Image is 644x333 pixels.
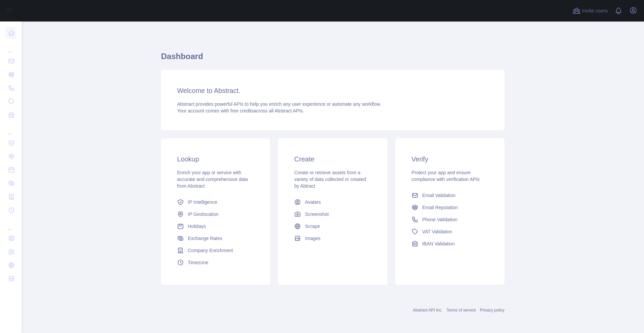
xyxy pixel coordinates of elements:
span: Your account comes with across all Abstract APIs. [177,108,304,113]
span: IP Geolocation [188,211,219,218]
span: Company Enrichment [188,247,233,254]
span: Scrape [305,223,320,230]
span: Protect your app and ensure compliance with verification APIs [412,170,480,182]
a: Holidays [174,220,257,232]
span: Screenshot [305,211,329,218]
a: IBAN Validation [409,238,491,250]
span: Email Validation [422,192,455,199]
span: Abstract provides powerful APIs to help you enrich any user experience or automate any workflow. [177,101,381,107]
a: Exchange Rates [174,232,257,244]
span: Timezone [188,259,208,266]
span: Images [305,235,320,242]
a: VAT Validation [409,226,491,238]
a: Images [291,232,374,244]
a: Email Validation [409,189,491,201]
a: Avatars [291,196,374,208]
h3: Verify [412,154,488,164]
span: Holidays [188,223,206,230]
span: Create or retrieve assets from a variety of data collected or created by Abtract [294,170,366,189]
span: Exchange Rates [188,235,222,242]
h1: Dashboard [161,51,504,67]
span: IP Intelligence [188,199,217,205]
span: Phone Validation [422,216,458,223]
a: Abstract API Inc. [413,308,443,313]
span: Email Reputation [422,204,458,211]
a: Terms of service [446,308,476,313]
h3: Welcome to Abstract. [177,86,488,95]
a: IP Intelligence [174,196,257,208]
a: Company Enrichment [174,244,257,256]
a: Email Reputation [409,201,491,213]
span: Enrich your app or service with accurate and comprehensive data from Abstract [177,170,248,189]
a: Scrape [291,220,374,232]
span: IBAN Validation [422,240,455,247]
button: Invite users [571,5,609,16]
span: Avatars [305,199,321,205]
div: ... [5,218,16,231]
div: ... [5,40,16,54]
span: VAT Validation [422,228,452,235]
a: IP Geolocation [174,208,257,220]
span: free credits [230,108,254,113]
h3: Create [294,154,371,164]
a: Timezone [174,256,257,269]
h3: Lookup [177,154,254,164]
a: Screenshot [291,208,374,220]
a: Phone Validation [409,213,491,226]
span: Invite users [582,7,608,15]
a: Privacy policy [480,308,504,313]
div: ... [5,122,16,136]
